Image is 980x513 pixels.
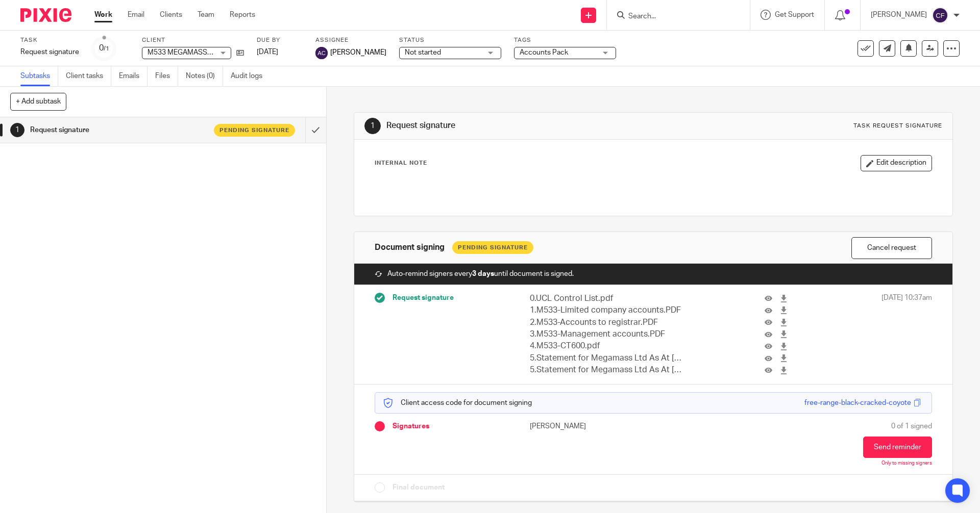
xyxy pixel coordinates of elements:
[863,437,932,458] button: Send reminder
[94,10,112,20] a: Work
[472,270,494,277] strong: 3 days
[393,421,429,431] span: Signatures
[10,123,24,137] div: 1
[853,122,942,130] div: Task request signature
[386,120,675,131] h1: Request signature
[231,66,270,86] a: Audit logs
[219,126,289,135] span: Pending signature
[530,421,653,431] p: [PERSON_NAME]
[383,398,532,408] p: Client access code for document signing
[375,242,445,253] h1: Document signing
[530,304,684,316] p: 1.M533-Limited company accounts.PDF
[393,482,445,493] span: Final document
[520,49,568,56] span: Accounts Pack
[530,352,684,364] p: 5.Statement for Megamass Ltd As At [DATE] (BML).pdf
[99,42,109,54] div: 0
[405,49,441,56] span: Not started
[881,293,932,376] span: [DATE] 10:37am
[315,47,328,59] img: svg%3E
[10,93,66,110] button: + Add subtask
[104,46,109,52] small: /1
[186,66,223,86] a: Notes (0)
[932,7,948,23] img: svg%3E
[881,460,932,467] p: Only to missing signers
[142,36,244,44] label: Client
[861,155,932,171] button: Edit description
[375,159,427,167] p: Internal Note
[330,47,386,58] span: [PERSON_NAME]
[315,36,386,44] label: Assignee
[257,36,303,44] label: Due by
[851,237,932,259] button: Cancel request
[530,364,684,376] p: 5.Statement for Megamass Ltd As At [DATE] (BUL).pdf
[230,10,255,20] a: Reports
[198,10,214,20] a: Team
[530,293,684,304] p: 0.UCL Control List.pdf
[452,241,533,254] div: Pending Signature
[399,36,501,44] label: Status
[514,36,616,44] label: Tags
[530,317,684,328] p: 2.M533-Accounts to registrar.PDF
[257,48,278,56] span: [DATE]
[627,12,719,21] input: Search
[804,398,911,408] div: free-range-black-cracked-coyote
[30,122,207,138] h1: Request signature
[20,47,79,57] div: Request signature
[155,66,178,86] a: Files
[364,118,381,134] div: 1
[387,269,574,279] span: Auto-remind signers every until document is signed.
[160,10,182,20] a: Clients
[20,36,79,44] label: Task
[393,293,454,303] span: Request signature
[775,11,814,18] span: Get Support
[20,66,58,86] a: Subtasks
[871,10,927,20] p: [PERSON_NAME]
[530,328,684,340] p: 3.M533-Management accounts.PDF
[128,10,144,20] a: Email
[891,421,932,431] span: 0 of 1 signed
[66,66,111,86] a: Client tasks
[530,340,684,352] p: 4.M533-CT600.pdf
[148,49,222,56] span: M533 MEGAMASS LTD
[119,66,148,86] a: Emails
[20,8,71,22] img: Pixie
